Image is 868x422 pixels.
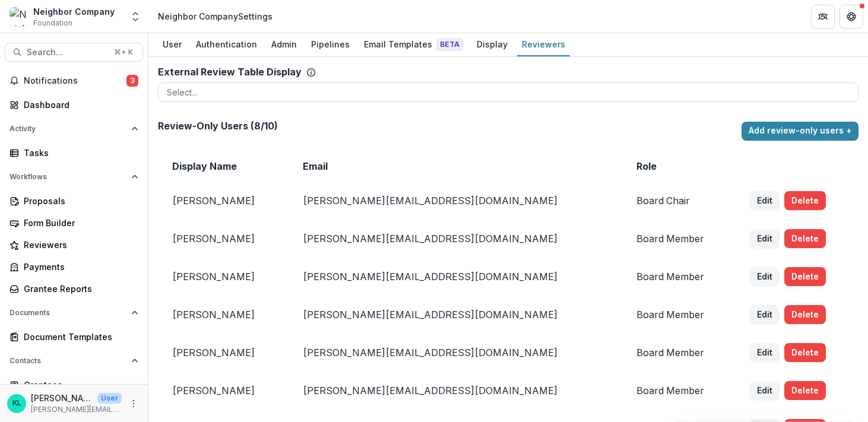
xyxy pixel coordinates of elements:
a: Form Builder [5,213,143,233]
a: Authentication [191,33,262,56]
span: Workflows [9,173,126,181]
p: [PERSON_NAME][EMAIL_ADDRESS][DOMAIN_NAME] [303,271,608,283]
a: Grantee Reports [5,279,143,299]
p: [PERSON_NAME] [172,195,274,207]
button: Edit [750,343,780,362]
div: Form Builder [24,217,134,229]
td: Display Name [158,151,289,182]
p: Board Member [636,385,721,396]
p: [PERSON_NAME][EMAIL_ADDRESS][DOMAIN_NAME] [31,404,122,415]
p: Board Member [636,347,721,358]
span: Foundation [33,18,72,28]
p: [PERSON_NAME] [31,392,93,404]
div: User [158,36,186,53]
p: [PERSON_NAME] [172,385,274,396]
nav: breadcrumb [153,8,277,25]
button: Open Documents [5,303,143,322]
button: Edit [750,305,780,324]
td: Email [289,151,622,182]
button: Open Workflows [5,167,143,186]
div: Admin [267,36,302,53]
p: [PERSON_NAME][EMAIL_ADDRESS][DOMAIN_NAME] [303,347,608,358]
button: Delete [784,343,826,362]
p: [PERSON_NAME] [172,309,274,321]
div: ⌘ + K [112,46,135,59]
div: Grantees [24,379,134,391]
p: [PERSON_NAME] [172,233,274,245]
button: Open Activity [5,119,143,138]
a: Tasks [5,143,143,163]
p: [PERSON_NAME][EMAIL_ADDRESS][DOMAIN_NAME] [303,385,608,396]
div: Kerri Lopez-Howell [12,399,21,407]
a: Admin [267,33,302,56]
button: Get Help [840,5,863,28]
a: Email Templates Beta [359,33,467,56]
div: Reviewers [24,239,134,251]
div: Document Templates [24,331,134,343]
a: Proposals [5,191,143,211]
a: Display [472,33,512,56]
button: Edit [750,229,780,248]
span: Contacts [9,357,126,365]
h2: Review-Only Users ( 8 / 10 ) [158,120,737,132]
button: Open Contacts [5,351,143,370]
button: Edit [750,191,780,210]
div: Pipelines [306,36,354,53]
a: Dashboard [5,95,143,115]
a: Payments [5,257,143,277]
div: Authentication [191,36,262,53]
a: Document Templates [5,327,143,347]
span: Notifications [24,76,126,86]
button: Open entity switcher [127,5,144,28]
div: Grantee Reports [24,283,134,295]
button: Notifications3 [5,71,143,90]
a: Reviewers [5,235,143,255]
p: Board Chair [636,195,721,207]
button: Delete [784,381,826,400]
button: Edit [750,381,780,400]
p: [PERSON_NAME] [172,271,274,283]
td: Role [622,151,736,182]
p: Board Member [636,233,721,245]
h2: External Review Table Display [158,66,302,78]
span: Activity [9,125,126,133]
div: Tasks [24,147,134,159]
img: Neighbor Company [9,7,28,26]
p: [PERSON_NAME][EMAIL_ADDRESS][DOMAIN_NAME] [303,195,608,207]
div: Payments [24,261,134,273]
p: Board Member [636,271,721,283]
button: Delete [784,229,826,248]
a: Grantees [5,375,143,395]
button: Search... [5,43,143,62]
span: Documents [9,309,126,317]
button: Delete [784,267,826,286]
a: Pipelines [306,33,354,56]
div: Display [472,36,512,53]
span: Beta [437,39,462,50]
button: Delete [784,305,826,324]
a: Reviewers [517,33,570,56]
p: User [97,393,122,404]
span: Search... [27,47,107,58]
button: Delete [784,191,826,210]
a: User [158,33,186,56]
button: More [126,396,141,411]
p: [PERSON_NAME][EMAIL_ADDRESS][DOMAIN_NAME] [303,233,608,245]
div: Email Templates [359,36,467,53]
div: Reviewers [517,36,570,53]
button: Edit [750,267,780,286]
p: Board Member [636,309,721,321]
span: 3 [126,75,138,87]
p: [PERSON_NAME] [172,347,274,358]
p: [PERSON_NAME][EMAIL_ADDRESS][DOMAIN_NAME] [303,309,608,321]
div: Neighbor Company Settings [158,10,273,23]
div: Neighbor Company [33,5,115,18]
div: Dashboard [24,99,134,111]
div: Proposals [24,195,134,207]
button: Add review-only users + [742,122,859,141]
button: Partners [811,5,835,28]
